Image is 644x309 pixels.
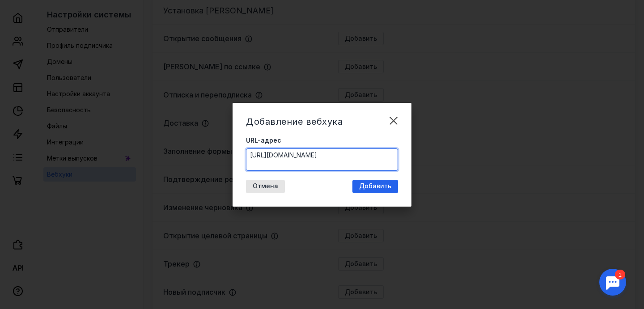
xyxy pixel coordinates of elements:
[20,5,30,15] div: 1
[359,182,391,190] span: Добавить
[246,180,285,193] button: Отмена
[352,180,398,193] button: Добавить
[246,136,281,145] span: URL-адрес
[246,116,343,127] span: Добавление вебхука
[253,182,278,190] span: Отмена
[246,149,398,170] textarea: [URL][DOMAIN_NAME]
